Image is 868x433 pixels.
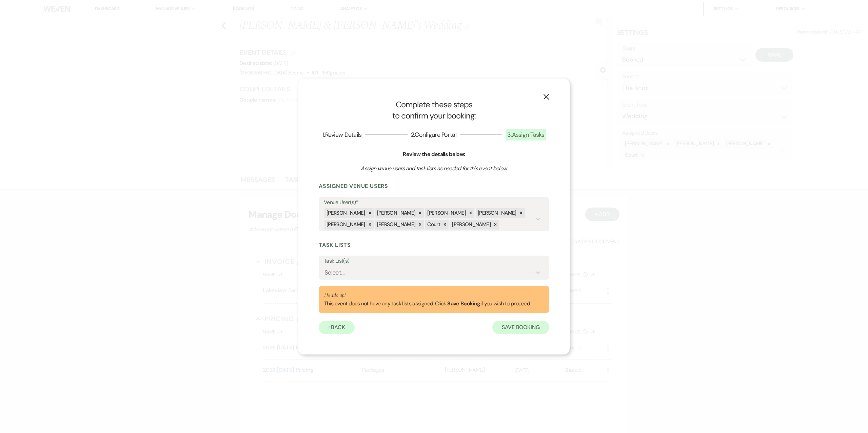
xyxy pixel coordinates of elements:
div: [PERSON_NAME] [324,208,366,218]
button: 2.Configure Portal [408,132,460,138]
div: This event does not have any task lists assigned. Click if you wish to proceed. [324,291,531,308]
button: Save Booking [492,321,549,334]
h3: Assign venue users and task lists as needed for this event below. [342,165,526,172]
button: 1.Review Details [319,132,365,138]
h3: Assigned Venue Users [319,182,549,190]
h3: Task Lists [319,241,549,249]
label: Task List(s) [324,256,544,266]
div: [PERSON_NAME] [375,220,417,230]
button: 3.Assign Tasks [502,132,549,138]
h6: Review the details below: [319,151,549,158]
div: [PERSON_NAME] [450,220,492,230]
span: 1 . Review Details [322,131,361,139]
b: Save Booking [447,300,480,307]
div: [PERSON_NAME] [425,208,467,218]
p: Heads up! [324,291,531,300]
button: Back [319,321,355,334]
div: Court [425,220,441,230]
div: [PERSON_NAME] [476,208,517,218]
span: 2 . Configure Portal [411,131,456,139]
div: [PERSON_NAME] [324,220,366,230]
h1: Complete these steps to confirm your booking: [319,99,549,122]
span: 3 . Assign Tasks [506,129,546,140]
label: Venue User(s)* [324,198,544,208]
div: Select... [324,268,344,277]
div: [PERSON_NAME] [375,208,417,218]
